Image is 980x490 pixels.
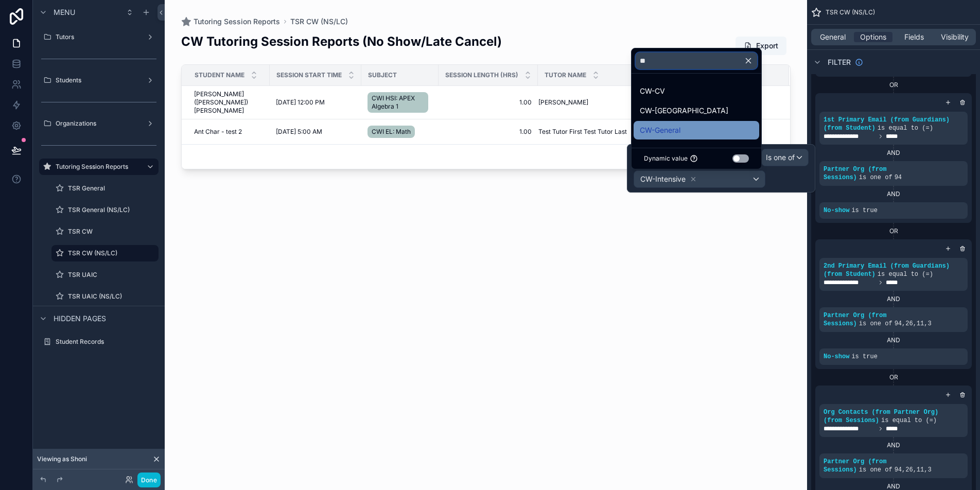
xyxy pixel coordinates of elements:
span: Partner Org (from Sessions) [824,312,886,327]
label: Students [56,76,142,84]
span: , [924,320,927,327]
span: is equal to (=) [878,271,933,278]
span: TSR CW (NS/LC) [826,8,875,16]
span: is one of [859,174,892,181]
a: TSR General [51,180,159,197]
span: is equal to (=) [881,417,937,424]
a: TSR CW (NS/LC) [51,245,159,261]
span: Hidden pages [54,313,106,324]
div: AND [819,190,968,198]
a: Student Records [39,334,159,350]
span: 2nd Primary Email (from Guardians) (from Student) [824,262,950,278]
span: is one of [859,320,892,327]
span: is one of [859,466,892,474]
label: TSR UAIC [68,271,156,279]
a: Organizations [39,115,159,132]
div: AND [819,149,968,157]
span: Fields [904,32,924,42]
span: Org Contacts (from Partner Org) (from Sessions) [824,409,938,424]
label: Organizations [56,119,142,128]
span: 11 [917,466,924,474]
a: Tutoring Session Reports [39,159,159,175]
span: 3 [927,466,931,474]
span: No-show [824,207,849,214]
span: 26 [905,466,913,474]
span: Dynamic value [644,154,688,163]
span: 11 [917,320,924,327]
span: Viewing as Shoni [37,455,87,463]
span: No-show [824,353,849,360]
span: is equal to (=) [878,125,933,132]
span: CW-[GEOGRAPHIC_DATA] [640,104,728,117]
div: AND [819,441,968,449]
span: Partner Org (from Sessions) [824,458,886,474]
span: General [820,32,846,42]
span: Session Length (Hrs) [445,71,518,79]
span: , [902,320,905,327]
span: Filter [828,57,851,67]
span: , [924,466,927,474]
span: CW-CV [640,85,665,97]
span: , [913,320,917,327]
span: Menu [54,7,75,17]
label: TSR General (NS/LC) [68,206,156,214]
span: CW-General [640,124,680,136]
span: Options [860,32,886,42]
label: TSR CW (NS/LC) [68,249,152,257]
span: Visibility [941,32,969,42]
span: 26 [905,320,913,327]
div: OR [815,227,972,235]
div: AND [819,295,968,303]
div: AND [819,336,968,344]
label: TSR General [68,184,156,192]
label: Student Records [56,338,156,346]
span: is true [851,353,877,360]
span: , [913,466,917,474]
span: Session Start Time [276,71,342,79]
span: 1st Primary Email (from Guardians) (from Student) [824,116,950,132]
span: 94 [895,174,902,181]
label: Tutoring Session Reports [56,163,138,171]
span: 94 [895,466,902,474]
div: OR [815,373,972,381]
a: TSR UAIC (NS/LC) [51,288,159,305]
span: 94 [895,320,902,327]
span: Partner Org (from Sessions) [824,166,886,181]
div: OR [815,81,972,89]
label: Tutors [56,33,142,41]
a: TSR CW [51,223,159,240]
span: Tutor Name [545,71,586,79]
a: TSR General (NS/LC) [51,202,159,218]
label: TSR CW [68,227,156,236]
button: Done [137,472,161,487]
span: Subject [368,71,397,79]
a: TSR UAIC [51,267,159,283]
span: is true [851,207,877,214]
span: 3 [927,320,931,327]
span: , [902,466,905,474]
label: TSR UAIC (NS/LC) [68,292,156,301]
a: Tutors [39,29,159,45]
a: Students [39,72,159,89]
span: Student Name [195,71,244,79]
